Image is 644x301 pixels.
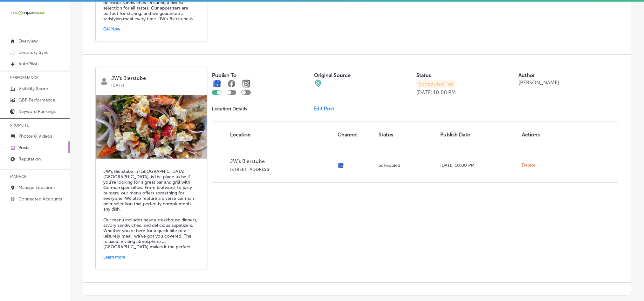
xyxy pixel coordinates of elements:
[18,61,38,67] p: AutoPilot
[10,10,45,16] img: 660ab0bf-5cc7-4cb8-ba1c-48b5ae0f18e60NCTV_CLogo_TV_Black_-500x88.png
[416,89,432,95] p: [DATE]
[18,38,38,44] p: Overview
[96,95,207,159] img: 9093ba04-0e82-495b-ad79-8210edb9556bBierstube-Oakdale4.jpg
[438,121,520,148] th: Publish Date
[18,134,52,139] p: Photos & Videos
[212,121,335,148] th: Location
[522,162,536,168] span: Delete
[212,72,236,78] label: Publish To
[519,72,535,78] label: Author
[111,81,202,88] p: [DATE]
[416,80,455,88] p: Scheduled For
[376,121,438,148] th: Status
[433,89,456,95] p: 10:00 PM
[18,50,49,55] p: Directory Sync
[314,80,322,87] img: cba84b02adce74ede1fb4a8549a95eca.png
[519,80,559,86] p: [PERSON_NAME]
[230,158,333,164] p: JW's Bierstube
[18,97,55,103] p: GBP Performance
[18,196,62,202] p: Connected Accounts
[18,145,29,150] p: Posts
[335,121,376,148] th: Channel
[18,86,48,91] p: Visibility Score
[100,77,108,85] img: logo
[379,163,435,168] p: Scheduled
[440,163,517,168] p: [DATE] 10:00 PM
[18,156,41,162] p: Reputation
[416,72,431,78] label: Status
[230,167,333,172] p: [STREET_ADDRESS]
[18,185,55,190] p: Manage Locations
[314,106,340,112] a: Edit Post
[111,75,202,81] p: JW's Bierstube
[212,106,247,112] p: Location Details
[520,121,552,148] th: Actions
[314,72,351,78] label: Original Source
[18,109,56,114] p: Keyword Rankings
[103,169,199,250] h5: JW's Bierstube in [GEOGRAPHIC_DATA], [GEOGRAPHIC_DATA], is the place to be if you're looking for ...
